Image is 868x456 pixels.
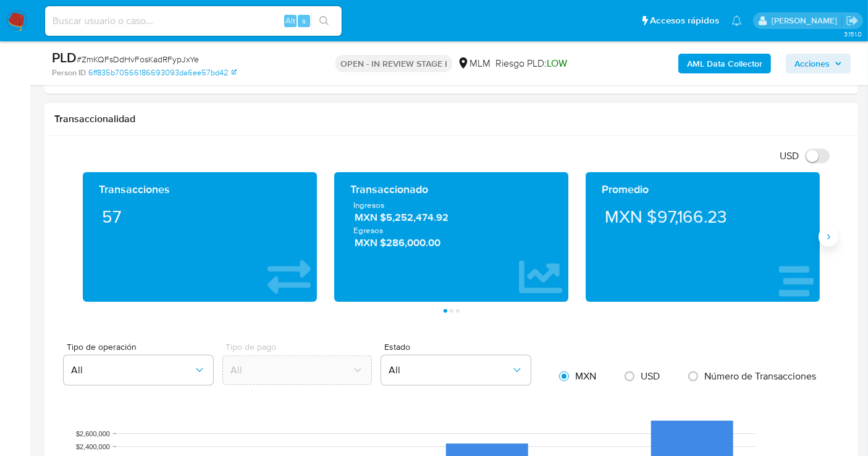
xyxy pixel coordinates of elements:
[772,15,841,27] p: nancy.sanchezgarcia@mercadolibre.com.mx
[794,54,830,73] span: Acciones
[52,48,77,67] b: PLD
[495,57,567,70] span: Riesgo PLD:
[731,15,742,26] a: Notificaciones
[52,67,86,78] b: Person ID
[844,29,862,39] span: 3.151.0
[846,14,859,27] a: Salir
[54,113,848,125] h1: Transaccionalidad
[547,56,567,70] span: LOW
[302,15,306,27] span: s
[786,54,851,73] button: Acciones
[687,54,762,73] b: AML Data Collector
[285,15,295,27] span: Alt
[45,13,342,29] input: Buscar usuario o caso...
[335,55,452,72] p: OPEN - IN REVIEW STAGE I
[650,14,719,27] span: Accesos rápidos
[678,54,771,73] button: AML Data Collector
[457,57,491,70] div: MLM
[311,12,337,30] button: search-icon
[77,53,199,65] span: # ZmKQFsDdHvFosKadRFypJxYe
[88,67,237,78] a: 6ff835b70566186693093da6ee57bd42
